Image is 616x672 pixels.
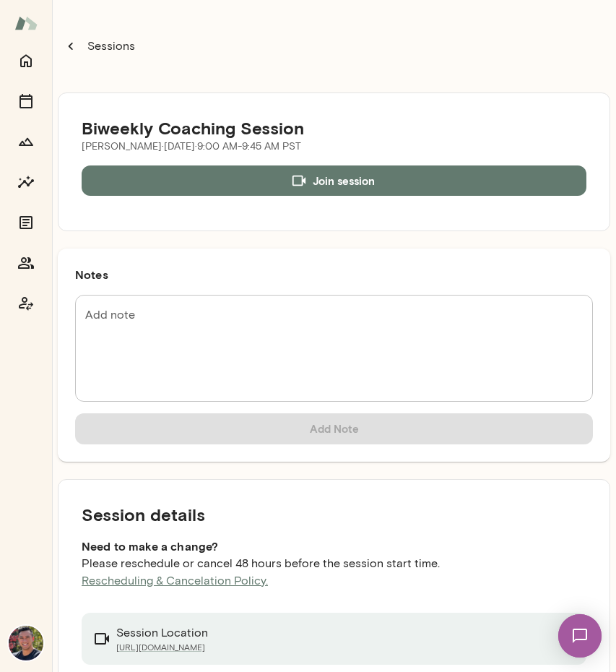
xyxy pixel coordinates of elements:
p: Please reschedule or cancel 48 hours before the session start time. [82,555,586,590]
button: Sessions [58,32,143,61]
h6: Notes [75,266,593,283]
img: Mento [14,9,38,37]
h6: Need to make a change? [82,538,586,555]
p: Session Location [116,624,208,642]
button: Growth Plan [12,127,40,156]
button: Home [12,46,40,75]
button: Documents [12,208,40,237]
button: Join session [82,165,586,196]
img: Mark Guzman [9,626,43,660]
button: Insights [12,168,40,197]
a: Rescheduling & Cancelation Policy. [82,574,268,587]
button: Sessions [12,87,40,116]
button: Members [12,249,40,277]
button: Coach app [12,289,40,318]
h5: Session details [82,503,586,526]
p: [PERSON_NAME] · [DATE] · 9:00 AM-9:45 AM PST [82,139,304,154]
a: [URL][DOMAIN_NAME] [116,642,208,653]
p: Sessions [84,38,135,55]
h5: Biweekly Coaching Session [82,116,304,139]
